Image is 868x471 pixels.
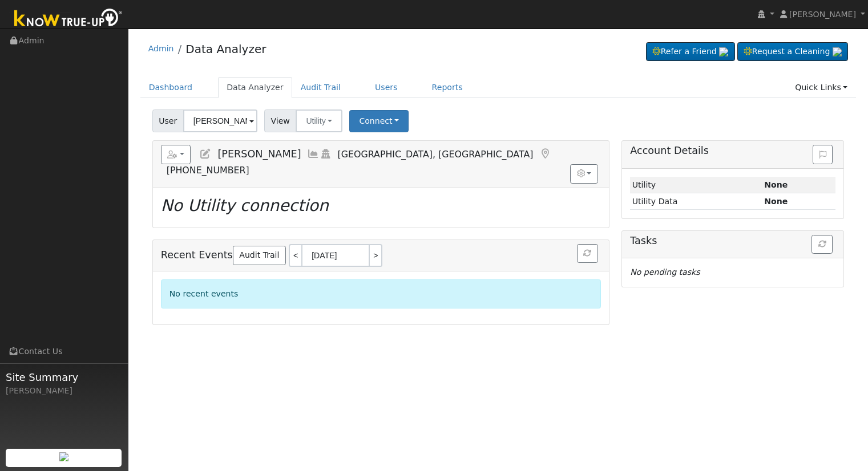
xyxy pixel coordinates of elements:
[161,279,601,308] div: No recent events
[218,77,292,98] a: Data Analyzer
[185,42,266,56] a: Data Analyzer
[6,370,122,385] span: Site Summary
[161,244,601,267] h5: Recent Events
[370,244,382,267] a: >
[338,149,534,160] span: [GEOGRAPHIC_DATA], [GEOGRAPHIC_DATA]
[630,267,700,277] i: No pending tasks
[148,44,174,53] a: Admin
[9,6,128,32] img: Know True-Up
[630,145,835,157] h5: Account Details
[764,180,788,189] strong: ID: null, authorized: 02/07/25
[217,148,301,160] span: [PERSON_NAME]
[264,109,297,132] span: View
[813,145,833,164] button: Issue History
[812,235,833,254] button: Refresh
[183,109,257,132] input: Select a User
[630,235,835,247] h5: Tasks
[630,177,762,193] td: Utility
[6,385,122,397] div: [PERSON_NAME]
[296,109,342,132] button: Utility
[423,77,471,98] a: Reports
[199,148,212,160] a: Edit User (14495)
[167,165,249,176] span: [PHONE_NUMBER]
[140,77,201,98] a: Dashboard
[289,244,301,267] a: <
[161,196,329,215] i: No Utility connection
[646,42,735,62] a: Refer a Friend
[833,47,842,56] img: retrieve
[764,197,788,206] strong: None
[307,148,320,160] a: Multi-Series Graph
[292,77,349,98] a: Audit Trail
[630,193,762,210] td: Utility Data
[786,77,856,98] a: Quick Links
[59,452,68,461] img: retrieve
[719,47,728,56] img: retrieve
[233,246,286,265] a: Audit Trail
[152,109,184,132] span: User
[366,77,406,98] a: Users
[320,148,332,160] a: Login As (last 06/21/2024 11:57:18 AM)
[737,42,848,62] a: Request a Cleaning
[349,110,409,132] button: Connect
[789,10,856,19] span: [PERSON_NAME]
[539,148,551,160] a: Map
[577,244,598,263] button: Refresh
